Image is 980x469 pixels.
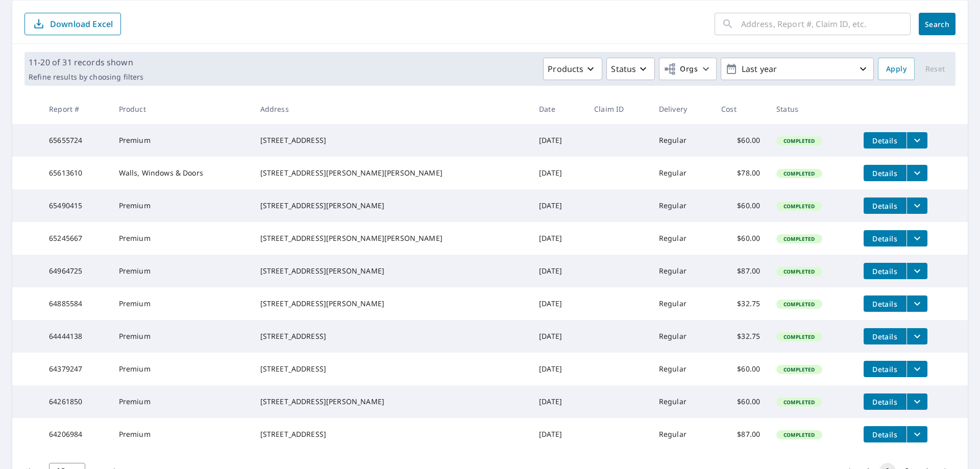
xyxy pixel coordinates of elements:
td: Premium [111,353,252,385]
div: [STREET_ADDRESS] [260,331,523,341]
button: Apply [878,58,915,80]
td: [DATE] [531,320,586,353]
div: [STREET_ADDRESS][PERSON_NAME][PERSON_NAME] [260,233,523,243]
button: filesDropdownBtn-64206984 [906,426,927,442]
td: $60.00 [713,189,768,222]
p: Last year [738,60,857,78]
td: [DATE] [531,157,586,189]
th: Address [252,94,531,124]
span: Details [870,136,900,145]
button: Search [919,13,955,35]
p: Refine results by choosing filters [29,72,143,82]
td: 64444138 [41,320,110,353]
span: Completed [777,235,821,242]
button: filesDropdownBtn-65655724 [906,132,927,149]
td: Regular [651,418,713,451]
td: $32.75 [713,320,768,353]
span: Completed [777,170,821,177]
div: [STREET_ADDRESS][PERSON_NAME] [260,397,523,407]
td: 65655724 [41,124,110,157]
td: Regular [651,385,713,418]
span: Completed [777,268,821,275]
div: [STREET_ADDRESS] [260,429,523,439]
span: Completed [777,431,821,438]
button: detailsBtn-64206984 [864,426,906,442]
span: Details [870,364,900,374]
td: Premium [111,385,252,418]
span: Details [870,234,900,243]
button: filesDropdownBtn-64379247 [906,361,927,377]
td: Regular [651,320,713,353]
span: Apply [886,63,906,76]
div: [STREET_ADDRESS] [260,135,523,145]
td: Regular [651,124,713,157]
td: Premium [111,320,252,353]
td: Regular [651,255,713,287]
td: [DATE] [531,385,586,418]
td: $60.00 [713,353,768,385]
td: $78.00 [713,157,768,189]
button: detailsBtn-65490415 [864,198,906,214]
span: Details [870,201,900,211]
span: Search [927,19,947,29]
td: $87.00 [713,418,768,451]
th: Date [531,94,586,124]
span: Completed [777,203,821,210]
button: detailsBtn-65655724 [864,132,906,149]
td: 64206984 [41,418,110,451]
td: [DATE] [531,287,586,320]
button: Orgs [659,58,717,80]
div: [STREET_ADDRESS][PERSON_NAME] [260,299,523,309]
input: Address, Report #, Claim ID, etc. [741,10,911,38]
th: Status [768,94,855,124]
div: [STREET_ADDRESS][PERSON_NAME][PERSON_NAME] [260,168,523,178]
span: Details [870,397,900,407]
button: detailsBtn-64964725 [864,263,906,279]
span: Completed [777,366,821,373]
td: $60.00 [713,222,768,255]
button: detailsBtn-64444138 [864,328,906,344]
p: Status [611,63,636,75]
td: 65245667 [41,222,110,255]
th: Delivery [651,94,713,124]
td: Regular [651,353,713,385]
button: filesDropdownBtn-65490415 [906,198,927,214]
span: Details [870,430,900,439]
button: detailsBtn-64379247 [864,361,906,377]
td: 64885584 [41,287,110,320]
div: [STREET_ADDRESS][PERSON_NAME] [260,266,523,276]
td: [DATE] [531,189,586,222]
div: [STREET_ADDRESS][PERSON_NAME] [260,201,523,211]
td: 64964725 [41,255,110,287]
span: Details [870,299,900,309]
p: Download Excel [50,18,113,30]
td: Walls, Windows & Doors [111,157,252,189]
td: [DATE] [531,418,586,451]
button: filesDropdownBtn-64261850 [906,393,927,410]
td: $87.00 [713,255,768,287]
button: Download Excel [24,13,121,35]
span: Completed [777,333,821,340]
th: Cost [713,94,768,124]
button: filesDropdownBtn-64885584 [906,295,927,312]
td: Regular [651,189,713,222]
span: Details [870,332,900,341]
td: Premium [111,287,252,320]
button: Status [606,58,655,80]
td: Premium [111,255,252,287]
td: 65490415 [41,189,110,222]
td: 65613610 [41,157,110,189]
td: Regular [651,222,713,255]
button: filesDropdownBtn-65245667 [906,230,927,246]
td: [DATE] [531,222,586,255]
button: Products [543,58,602,80]
span: Details [870,168,900,178]
td: Regular [651,157,713,189]
td: Regular [651,287,713,320]
span: Completed [777,137,821,144]
td: [DATE] [531,353,586,385]
button: filesDropdownBtn-64964725 [906,263,927,279]
td: Premium [111,124,252,157]
th: Product [111,94,252,124]
span: Completed [777,399,821,406]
